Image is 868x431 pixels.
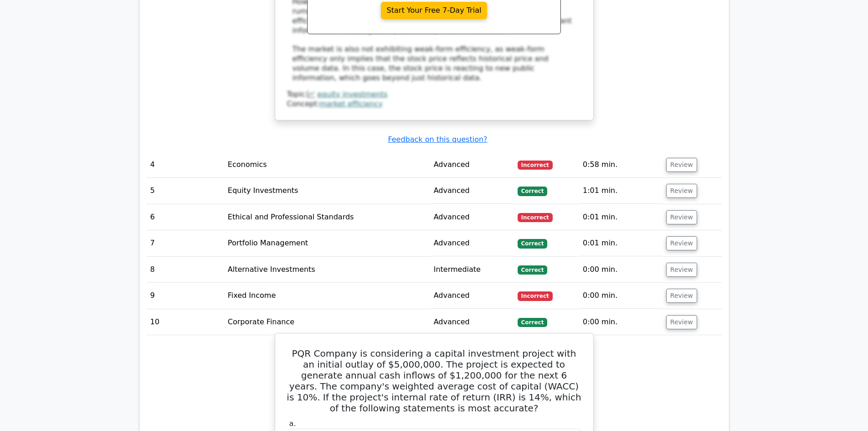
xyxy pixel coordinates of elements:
td: Advanced [430,230,514,256]
td: 5 [147,178,224,204]
span: Incorrect [518,161,553,170]
td: Advanced [430,309,514,335]
h5: PQR Company is considering a capital investment project with an initial outlay of $5,000,000. The... [286,348,582,414]
button: Review [666,315,697,329]
span: Correct [518,239,547,248]
td: 4 [147,152,224,178]
button: Review [666,158,697,172]
td: Corporate Finance [224,309,430,335]
span: Correct [518,265,547,275]
td: Advanced [430,204,514,230]
a: Start Your Free 7-Day Trial [381,2,488,19]
td: 1:01 min. [579,178,663,204]
td: 8 [147,257,224,283]
button: Review [666,263,697,277]
td: 0:01 min. [579,204,663,230]
td: Fixed Income [224,283,430,309]
td: Advanced [430,178,514,204]
td: Intermediate [430,257,514,283]
button: Review [666,184,697,198]
td: 6 [147,204,224,230]
span: a. [289,419,296,428]
td: 0:58 min. [579,152,663,178]
td: 0:00 min. [579,257,663,283]
td: 0:01 min. [579,230,663,256]
td: Advanced [430,152,514,178]
td: 7 [147,230,224,256]
a: market efficiency [319,99,383,108]
td: 0:00 min. [579,309,663,335]
td: Equity Investments [224,178,430,204]
div: Topic: [287,90,581,99]
button: Review [666,289,697,303]
td: Portfolio Management [224,230,430,256]
td: Economics [224,152,430,178]
td: Advanced [430,283,514,309]
span: Incorrect [518,291,553,301]
td: 0:00 min. [579,283,663,309]
a: equity investments [317,90,387,99]
button: Review [666,210,697,224]
a: Feedback on this question? [388,135,487,144]
span: Incorrect [518,213,553,222]
div: Concept: [287,99,581,109]
span: Correct [518,318,547,327]
td: Ethical and Professional Standards [224,204,430,230]
td: Alternative Investments [224,257,430,283]
button: Review [666,236,697,250]
td: 9 [147,283,224,309]
td: 10 [147,309,224,335]
span: Correct [518,187,547,196]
